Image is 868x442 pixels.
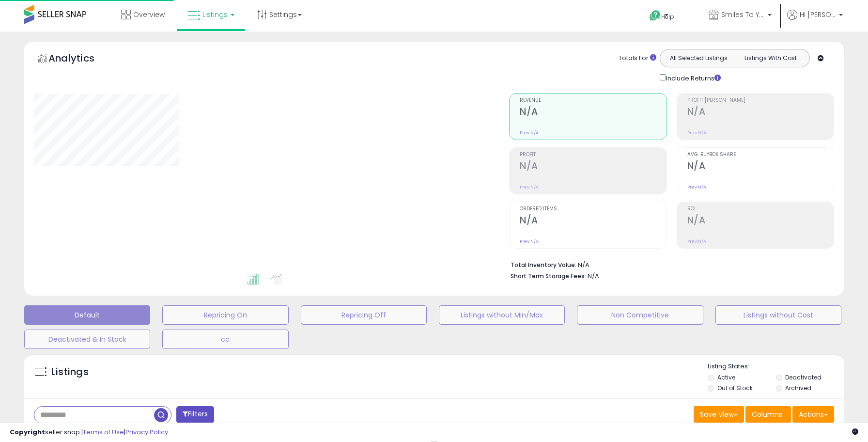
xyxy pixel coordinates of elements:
span: Overview [133,10,165,19]
a: Hi [PERSON_NAME] [787,10,843,32]
h2: N/A [520,215,666,228]
small: Prev: N/A [520,130,539,136]
span: Smiles To Your Front Door [721,10,765,19]
button: Listings without Min/Max [439,305,565,325]
span: Profit [520,152,666,158]
h2: N/A [687,106,834,119]
strong: Copyright [10,427,45,437]
small: Prev: N/A [687,238,706,244]
button: Listings without Cost [715,305,841,325]
span: Hi [PERSON_NAME] [800,10,836,19]
li: N/A [511,258,827,270]
span: Help [661,13,674,21]
small: Prev: N/A [687,184,706,190]
span: N/A [588,271,599,281]
h2: N/A [520,106,666,119]
div: Include Returns [652,72,732,83]
button: Repricing Off [301,305,427,325]
button: Non Competitive [577,305,703,325]
button: Default [24,305,150,325]
a: Help [642,2,693,32]
span: Revenue [520,98,666,103]
b: Short Term Storage Fees: [511,272,586,280]
button: Listings With Cost [734,52,806,64]
span: Profit [PERSON_NAME] [687,98,834,103]
button: cc [162,330,288,349]
div: Totals For [619,54,656,63]
small: Prev: N/A [520,184,539,190]
span: Ordered Items [520,206,666,212]
small: Prev: N/A [520,238,539,244]
i: Get Help [649,10,661,22]
button: All Selected Listings [663,52,735,64]
b: Total Inventory Value: [511,261,576,269]
h2: N/A [687,215,834,228]
h5: Analytics [48,51,113,67]
h2: N/A [520,160,666,174]
span: ROI [687,206,834,212]
button: Repricing On [162,305,288,325]
div: seller snap | | [10,428,168,437]
span: Avg. Buybox Share [687,152,834,158]
small: Prev: N/A [687,130,706,136]
h2: N/A [687,160,834,174]
span: Listings [202,10,228,19]
button: Deactivated & In Stock [24,330,150,349]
